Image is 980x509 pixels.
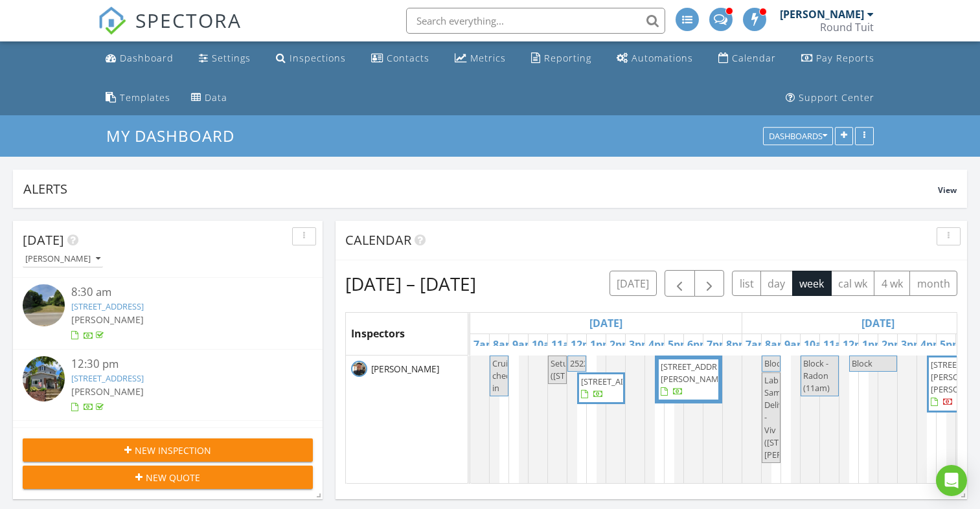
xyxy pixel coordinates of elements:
a: SPECTORA [98,17,242,45]
div: Metrics [470,52,506,64]
div: 8:30 am [71,284,289,300]
a: Pay Reports [796,47,880,71]
a: Inspections [271,47,351,71]
div: [PERSON_NAME] [780,8,864,21]
button: 4 wk [874,271,910,296]
a: Templates [100,86,176,110]
img: 9342856%2Fcover_photos%2F615yv7qai5Bi43CGKUFi%2Fsmall.jpg [23,356,65,402]
a: 4pm [645,334,674,355]
h2: [DATE] – [DATE] [345,271,476,297]
a: 3pm [898,334,927,355]
span: 2522 [570,357,588,369]
div: Open Intercom Messenger [936,465,967,496]
a: Automations (Advanced) [611,47,698,71]
span: [DATE] [23,231,64,249]
a: Data [186,86,233,110]
a: [STREET_ADDRESS] [71,300,144,312]
div: Templates [120,91,170,104]
a: 12pm [567,334,602,355]
a: 6pm [684,334,713,355]
img: selfie_2.jpg [351,361,367,377]
div: 12:30 pm [71,356,289,372]
a: 2pm [878,334,907,355]
span: Setup ([STREET_ADDRESS]) [551,357,628,381]
a: Go to August 29, 2025 [858,313,898,334]
span: New Quote [146,471,200,484]
a: 9am [509,334,538,355]
a: Go to August 28, 2025 [586,313,626,334]
div: [PERSON_NAME] [25,254,100,264]
button: Dashboards [763,128,833,146]
a: Calendar [713,47,781,71]
div: Reporting [544,52,591,64]
img: 9330125%2Fcover_photos%2Fa43B4VY8KZkRdVB6Fq2F%2Fsmall.jpg [23,427,65,469]
div: Contacts [387,52,429,64]
button: month [909,271,957,296]
div: Inspections [290,52,346,64]
span: Calendar [345,231,411,249]
button: week [792,271,832,296]
div: Pay Reports [816,52,874,64]
a: 11am [548,334,583,355]
input: Search everything... [406,8,665,34]
a: [STREET_ADDRESS] [71,372,144,384]
span: View [938,185,957,196]
button: Next [694,270,725,297]
span: [PERSON_NAME] [71,313,144,326]
img: The Best Home Inspection Software - Spectora [98,6,126,35]
a: 12pm [839,334,874,355]
div: Calendar [732,52,776,64]
button: list [732,271,761,296]
span: [STREET_ADDRESS] [581,376,654,387]
div: Round Tuit [820,21,874,34]
span: Inspectors [351,326,405,341]
a: 8:30 am [STREET_ADDRESS] [PERSON_NAME] [23,284,313,342]
div: Alerts [23,180,938,198]
a: Contacts [366,47,435,71]
span: [PERSON_NAME] [369,363,442,376]
button: cal wk [831,271,875,296]
a: 3pm [626,334,655,355]
a: Settings [194,47,256,71]
a: 4pm [917,334,946,355]
a: 5pm [665,334,694,355]
a: 8pm [723,334,752,355]
div: Dashboard [120,52,174,64]
span: Block [764,357,785,369]
a: Reporting [526,47,597,71]
span: Block [852,357,872,369]
div: Settings [212,52,251,64]
a: Support Center [781,86,880,110]
a: 9am [781,334,810,355]
a: 7am [470,334,499,355]
a: Metrics [450,47,511,71]
span: SPECTORA [135,6,242,34]
span: [PERSON_NAME] [71,385,144,398]
a: 10am [801,334,836,355]
button: New Quote [23,466,313,489]
a: Dashboard [100,47,179,71]
a: My Dashboard [106,125,245,146]
button: day [760,271,793,296]
div: Automations [632,52,693,64]
div: Support Center [799,91,874,104]
span: Cruise check-in [492,357,517,394]
a: 10am [529,334,564,355]
a: 1pm [587,334,616,355]
a: 5pm [937,334,966,355]
button: [DATE] [610,271,657,296]
div: Data [205,91,227,104]
a: 8am [490,334,519,355]
a: 7pm [703,334,733,355]
button: [PERSON_NAME] [23,251,103,268]
span: [STREET_ADDRESS][PERSON_NAME] [661,361,733,385]
a: 12:30 pm [STREET_ADDRESS] [PERSON_NAME] [23,356,313,414]
a: 11am [820,334,855,355]
a: 2pm [606,334,635,355]
a: 7am [742,334,771,355]
span: New Inspection [135,444,211,457]
div: Dashboards [769,132,827,141]
span: Block - Radon (11am) [803,357,830,394]
img: streetview [23,284,65,326]
button: Previous [665,270,695,297]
